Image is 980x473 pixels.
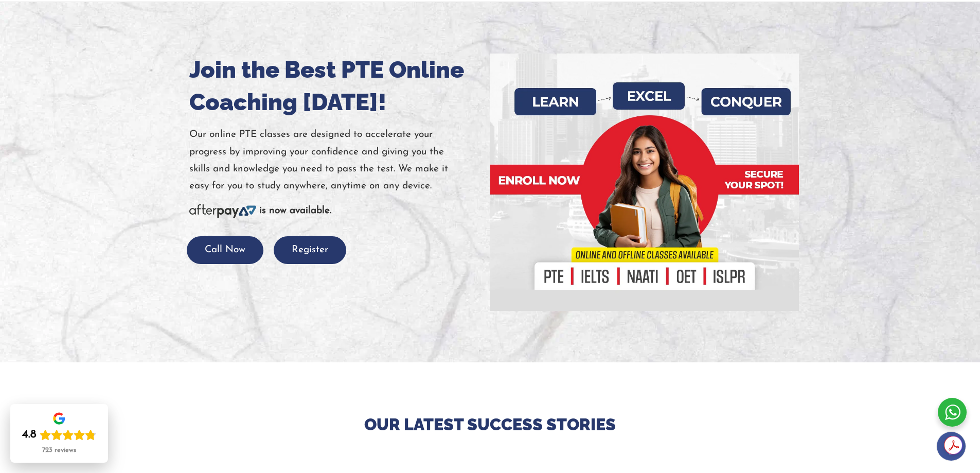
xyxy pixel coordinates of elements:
[189,54,483,118] h1: Join the Best PTE Online Coaching [DATE]!
[42,446,76,454] div: 723 reviews
[274,245,346,255] a: Register
[187,245,263,255] a: Call Now
[189,414,791,435] p: Our Latest Success Stories
[259,206,331,216] b: is now available.
[22,428,37,442] div: 4.8
[937,432,966,461] img: white-facebook.png
[189,204,256,218] img: Afterpay-Logo
[189,126,483,195] p: Our online PTE classes are designed to accelerate your progress by improving your confidence and ...
[274,236,346,265] button: Register
[187,236,263,265] button: Call Now
[22,428,96,442] div: Rating: 4.8 out of 5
